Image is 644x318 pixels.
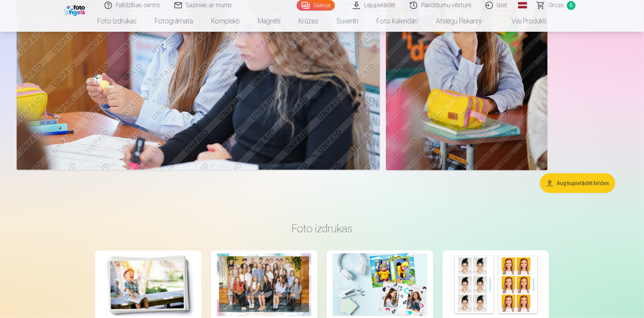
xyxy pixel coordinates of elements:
span: Grozs [548,1,564,10]
h3: Foto izdrukas [101,222,543,235]
a: Visi produkti [491,11,556,32]
a: Krūzes [290,11,328,32]
a: Foto izdrukas [89,11,146,32]
a: Komplekti [202,11,249,32]
span: 6 [567,1,576,10]
a: Atslēgu piekariņi [427,11,491,32]
img: Augstas kvalitātes fotoattēlu izdrukas [101,253,196,316]
a: Fotogrāmata [146,11,202,32]
img: Foto kolāža no divām fotogrāfijām [333,253,427,316]
a: Magnēti [249,11,290,32]
button: Augšupielādēt bildes [540,173,615,193]
img: Foto izdrukas dokumentiem [448,253,543,316]
a: Suvenīri [328,11,368,32]
a: Foto kalendāri [368,11,427,32]
img: /fa1 [64,3,87,16]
